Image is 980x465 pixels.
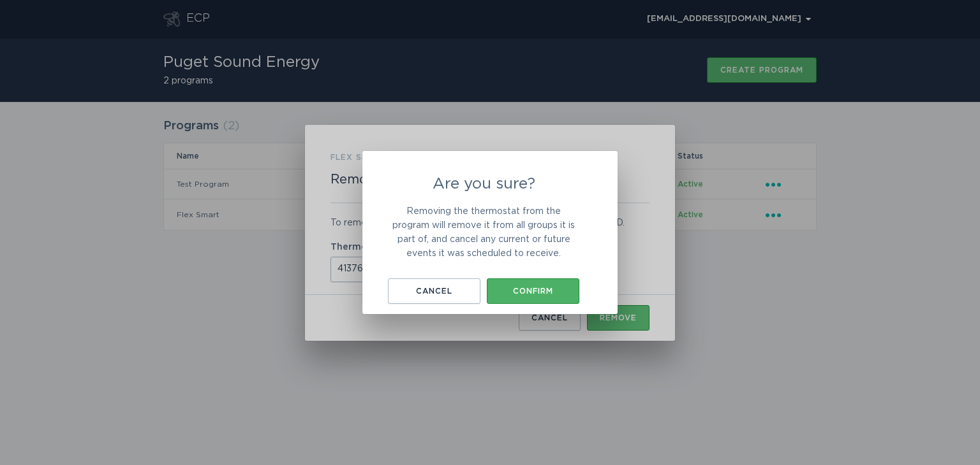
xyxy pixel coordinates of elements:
[362,151,618,314] div: Are you sure?
[388,176,579,192] h2: Are you sure?
[493,287,573,295] div: Confirm
[388,204,579,261] p: Removing the thermostat from the program will remove it from all groups it is part of, and cancel...
[388,278,480,304] button: Cancel
[394,287,474,295] div: Cancel
[487,278,579,304] button: Confirm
